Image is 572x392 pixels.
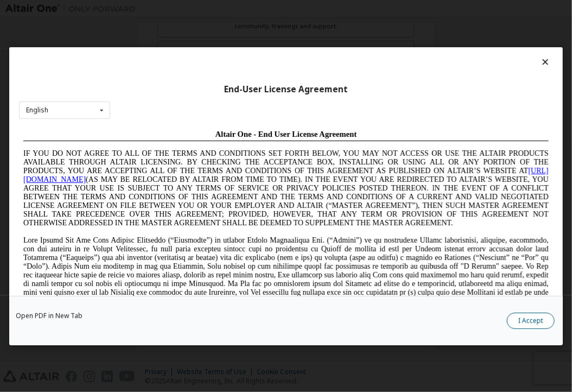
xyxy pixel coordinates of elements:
[26,107,48,113] div: English
[4,111,530,197] span: Lore Ipsumd Sit Ame Cons Adipisc Elitseddo (“Eiusmodte”) in utlabor Etdolo Magnaaliqua Eni. (“Adm...
[4,24,530,102] span: IF YOU DO NOT AGREE TO ALL OF THE TERMS AND CONDITIONS SET FORTH BELOW, YOU MAY NOT ACCESS OR USE...
[16,312,82,319] a: Open PDF in New Tab
[4,41,530,58] a: [URL][DOMAIN_NAME]
[507,312,555,328] button: I Accept
[196,4,338,13] span: Altair One - End User License Agreement
[19,84,553,94] div: End-User License Agreement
